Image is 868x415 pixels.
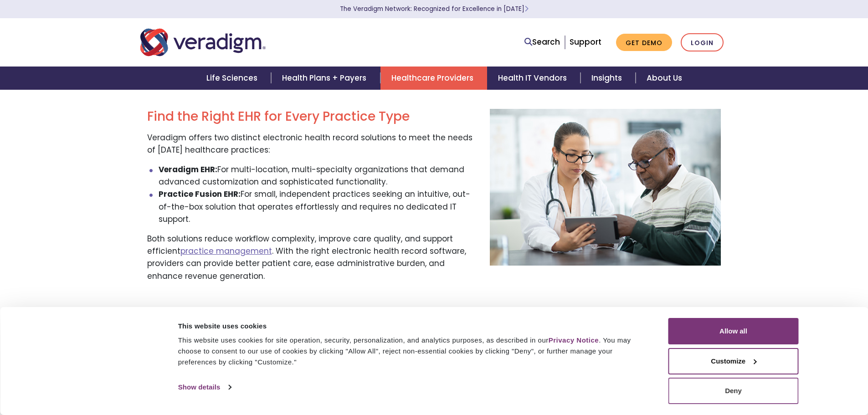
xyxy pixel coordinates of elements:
[195,67,271,90] a: Life Sciences
[524,36,560,48] a: Search
[340,5,529,13] a: The Veradigm Network: Recognized for Excellence in [DATE]Learn More
[580,67,636,90] a: Insights
[178,380,231,394] a: Show details
[159,164,217,175] strong: Veradigm EHR:
[524,5,529,13] span: Learn More
[490,109,721,266] img: page-ehr-solutions-overview.jpg
[549,336,599,344] a: Privacy Notice
[180,246,272,256] a: practice management
[668,378,799,404] button: Deny
[487,67,580,90] a: Health IT Vendors
[159,188,476,225] li: For small, independent practices seeking an intuitive, out-of-the-box solution that operates effo...
[668,318,799,344] button: Allow all
[570,36,601,47] a: Support
[159,164,476,188] li: For multi-location, multi-specialty organizations that demand advanced customization and sophisti...
[178,321,648,332] div: This website uses cookies
[178,335,648,368] div: This website uses cookies for site operation, security, personalization, and analytics purposes, ...
[147,109,476,124] h2: Find the Right EHR for Every Practice Type
[147,132,476,156] p: Veradigm offers two distinct electronic health record solutions to meet the needs of [DATE] healt...
[147,233,476,282] p: Both solutions reduce workflow complexity, improve care quality, and support efficient . With the...
[159,189,241,200] strong: Practice Fusion EHR:
[636,67,693,90] a: About Us
[616,34,672,51] a: Get Demo
[271,67,380,90] a: Health Plans + Payers
[681,33,724,52] a: Login
[140,27,266,57] img: Veradigm logo
[668,348,799,374] button: Customize
[380,67,487,90] a: Healthcare Providers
